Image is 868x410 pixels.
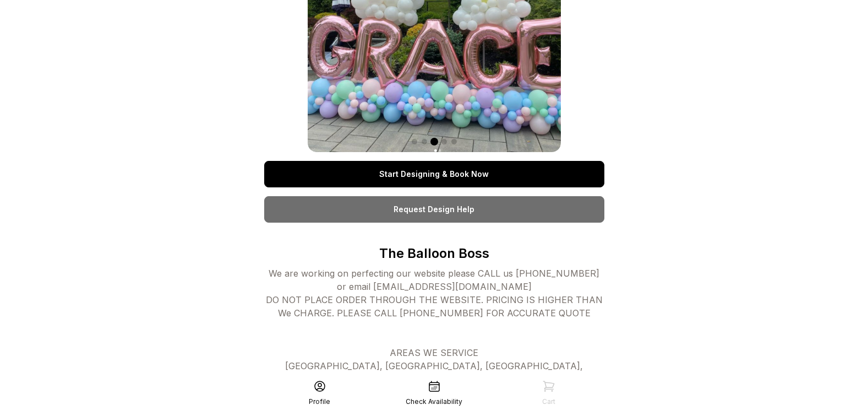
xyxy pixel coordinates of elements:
[264,196,604,223] a: Request Design Help
[264,161,604,187] a: Start Designing & Book Now
[264,245,604,262] p: The Balloon Boss
[309,397,330,406] div: Profile
[542,397,555,406] div: Cart
[406,397,462,406] div: Check Availability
